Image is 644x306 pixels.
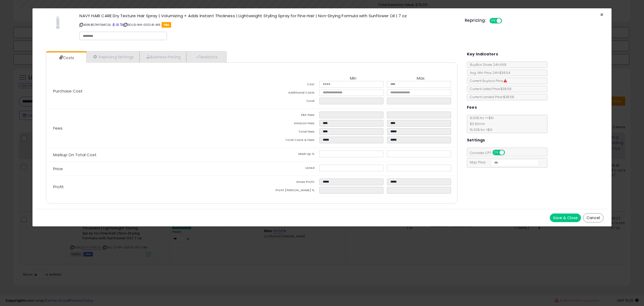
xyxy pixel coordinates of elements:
td: Listed [252,165,319,173]
a: Costs [46,52,86,63]
td: Profit [PERSON_NAME] % [252,187,319,195]
p: Fees [49,126,252,130]
span: ON [490,19,497,23]
span: ON [493,150,500,155]
td: Total [252,98,319,106]
span: 8.00 % for <= $10 [467,116,494,132]
span: OFF [501,19,510,23]
p: Purchase Cost [49,89,252,93]
th: Max [387,76,455,81]
span: OFF [504,150,513,155]
a: All offer listings [116,23,119,27]
a: BuyBox page [112,23,115,27]
td: Cost [252,81,319,89]
p: Price [49,167,252,171]
td: Additional Costs [252,89,319,98]
span: Current Buybox Price: [467,79,507,83]
h5: Settings [467,137,485,144]
p: ASIN: B07HY5MCGL | SKU: D-NH-001241-WS [79,20,457,29]
td: Gross Profit [252,179,319,187]
h5: Key Indicators [467,51,498,58]
span: Current Listed Price: $38.58 [467,87,511,91]
h5: Fees [467,104,477,111]
td: Total Fees [252,128,319,137]
i: Suppressed Buy Box [504,79,507,83]
span: $0.30 min [467,122,485,126]
a: Your listing only [120,23,123,27]
span: FBA [162,22,171,28]
p: Markup On Total Cost [49,153,252,157]
span: BuyBox Share 24h: 66% [467,62,506,67]
span: Consider CPT: [467,151,512,155]
span: × [600,11,603,19]
a: Repricing Settings [86,51,140,62]
th: Min [319,76,387,81]
span: Current Landed Price: $38.58 [467,95,514,99]
span: Avg. Win Price 24h: $38.54 [467,70,510,75]
a: Analytics [186,51,226,62]
button: Save & Close [550,214,581,222]
td: Mark Up % [252,151,319,159]
h5: Repricing: [465,18,486,23]
button: Cancel [583,213,603,222]
a: Business Pricing [140,51,186,62]
td: Amazon Fees [252,120,319,128]
h3: NAVY HAIR CARE Dry Texture Hair Spray | Volumizing + Adds Instant Thickness | Lightweight Styling... [79,14,457,18]
span: Map Price: [467,160,539,165]
td: Total Costs & Fees [252,137,319,145]
p: Profit [49,185,252,189]
td: FBA Fees [252,112,319,120]
img: 317t6gji6qL._SL60_.jpg [50,14,66,30]
span: 15.00 % for > $10 [467,127,492,132]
